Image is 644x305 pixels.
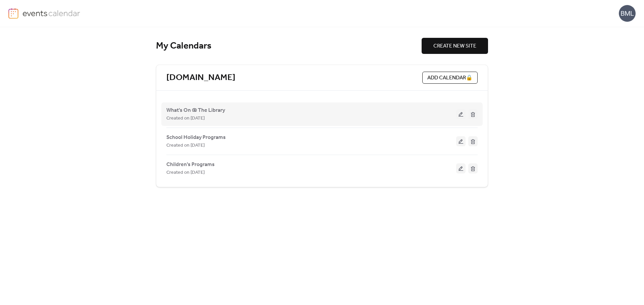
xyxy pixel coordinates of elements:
a: What's On @ The Library [166,108,225,112]
span: Children's Programs [166,161,215,169]
span: Created on [DATE] [166,115,205,123]
div: BML [619,5,636,22]
img: logo [8,8,18,19]
span: What's On @ The Library [166,106,225,115]
span: Created on [DATE] [166,169,205,177]
span: Created on [DATE] [166,142,205,150]
a: [DOMAIN_NAME] [166,72,235,83]
a: Children's Programs [166,163,215,166]
a: School Holiday Programs [166,136,226,139]
span: CREATE NEW SITE [433,42,476,50]
span: School Holiday Programs [166,134,226,142]
img: logo-type [22,8,80,18]
div: My Calendars [156,40,422,52]
button: CREATE NEW SITE [422,38,488,54]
